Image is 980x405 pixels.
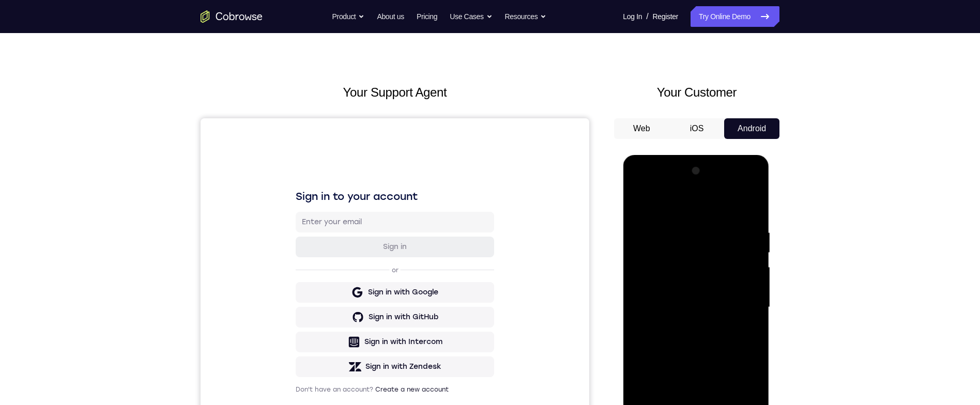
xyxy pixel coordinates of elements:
a: About us [377,6,404,27]
button: Product [332,6,365,27]
a: Try Online Demo [691,6,779,27]
h2: Your Customer [614,83,779,102]
a: Log In [623,6,642,27]
h2: Your Support Agent [201,83,589,102]
a: Go to the home page [201,10,263,23]
button: Resources [505,6,547,27]
a: Pricing [417,6,437,27]
a: Register [653,6,678,27]
button: iOS [669,118,725,139]
button: Web [614,118,669,139]
span: / [646,10,648,23]
button: Use Cases [450,6,492,27]
button: Android [724,118,779,139]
